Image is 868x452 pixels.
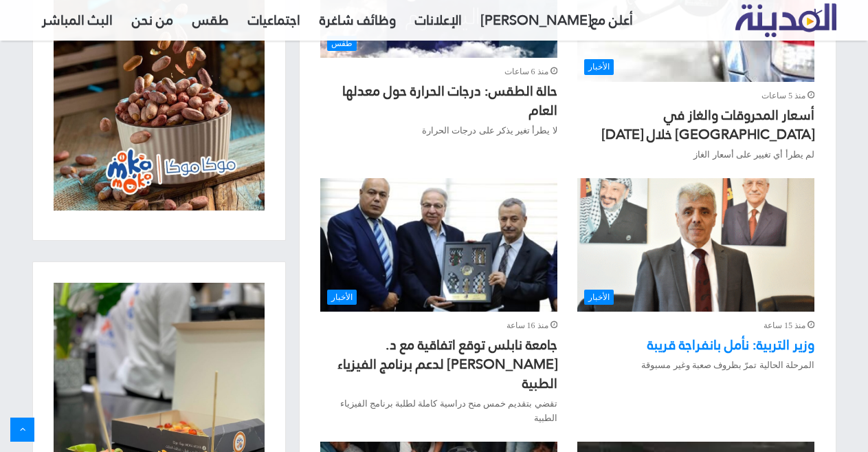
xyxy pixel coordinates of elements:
[602,102,814,147] a: أسعار المحروقات والغاز في [GEOGRAPHIC_DATA] خلال [DATE]
[320,178,557,312] img: صورة جامعة نابلس توقع اتفاقية مع د. سالم أبو خيزران لدعم برنامج الفيزياء الطبية
[577,358,814,372] p: المرحلة الحالية تمرّ بظروف صعبة وغير مسبوقة
[327,290,357,305] span: الأخبار
[320,123,557,138] p: لا يطرأ تغير يذكر على درجات الحرارة
[761,89,814,103] span: منذ 5 ساعات
[584,290,614,305] span: الأخبار
[764,319,814,333] span: منذ 15 ساعة
[584,59,614,74] span: الأخبار
[647,332,814,358] a: وزير التربية: نأمل بانفراجة قريبة
[577,178,814,312] a: وزير التربية: نأمل بانفراجة قريبة
[577,178,814,312] img: صورة وزير التربية: نأمل بانفراجة قريبة
[327,36,357,51] span: طقس
[735,4,836,38] a: تلفزيون المدينة
[504,65,557,79] span: منذ 6 ساعات
[507,319,557,333] span: منذ 16 ساعة
[320,178,557,312] a: جامعة نابلس توقع اتفاقية مع د. سالم أبو خيزران لدعم برنامج الفيزياء الطبية
[320,396,557,425] p: تقضي بتقديم خمس منح دراسية كاملة لطلبة برنامج الفيزياء الطبية
[735,3,836,37] img: تلفزيون المدينة
[337,332,557,396] a: جامعة نابلس توقع اتفاقية مع د. [PERSON_NAME] لدعم برنامج الفيزياء الطبية
[342,78,557,123] a: حالة الطقس: درجات الحرارة حول معدلها العام
[577,147,814,162] p: لم يطرأ أي تغيير على أسعار الغاز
